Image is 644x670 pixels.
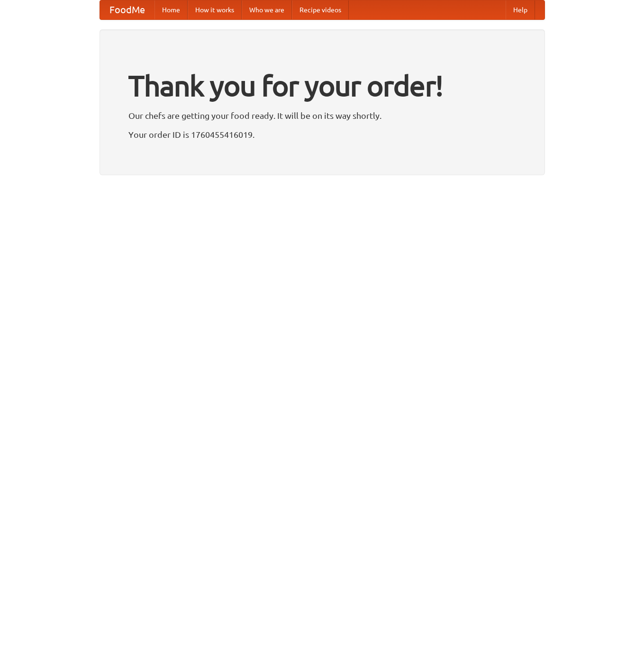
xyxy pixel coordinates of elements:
a: Help [506,0,535,19]
a: How it works [188,0,242,19]
p: Your order ID is 1760455416019. [128,127,516,142]
a: FoodMe [100,0,154,19]
a: Who we are [242,0,292,19]
a: Recipe videos [292,0,349,19]
a: Home [154,0,188,19]
p: Our chefs are getting your food ready. It will be on its way shortly. [128,108,516,123]
h1: Thank you for your order! [128,63,516,108]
